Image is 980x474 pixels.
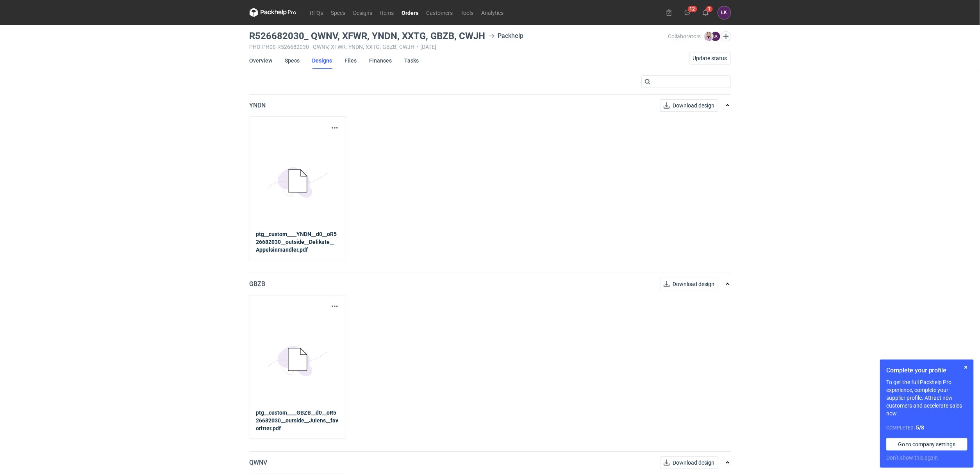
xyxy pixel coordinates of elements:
[721,31,731,41] button: Edit collaborators
[250,8,296,17] svg: Packhelp Pro
[886,438,968,451] a: Go to company settings
[256,410,339,431] strong: ptg__custom____GBZB__d0__oR526682030__outside__Julens__favoritter.pdf
[256,230,339,254] a: ptg__custom____YNDN__d0__oR526682030__outside__Delikate__ Appelsinmandler.pdf
[250,31,486,41] h3: R526682030_ QWNV, XFWR, YNDN, XXTG, GBZB, CWJH
[417,44,419,50] span: •
[886,366,968,375] h1: Complete your profile
[886,454,938,461] button: Don’t show this again
[398,8,423,17] a: Orders
[478,8,508,17] a: Analytics
[886,424,968,432] div: Completed:
[330,302,339,311] button: Actions
[681,6,694,19] button: 12
[668,33,701,39] span: Collaborators
[916,424,924,431] strong: 5 / 8
[693,55,727,61] span: Update status
[250,52,273,69] a: Overview
[704,32,714,41] img: Klaudia Wiśniewska
[345,52,357,69] a: Files
[405,52,419,69] a: Tasks
[250,44,668,50] div: PHO-PH00-R526682030_-QWNV,-XFWR,-YNDN,-XXTG,-GBZB,-CWJH [DATE]
[660,99,718,112] a: Download design
[306,8,327,17] a: RFQs
[886,378,968,417] p: To get the full Packhelp Pro experience, complete your supplier profile. Attract new customers an...
[250,458,268,467] p: QWNV
[423,8,457,17] a: Customers
[256,231,337,253] strong: ptg__custom____YNDN__d0__oR526682030__outside__Delikate__ Appelsinmandler.pdf
[312,52,332,69] a: Designs
[330,123,339,132] button: Actions
[457,8,478,17] a: Tools
[327,8,350,17] a: Specs
[377,8,398,17] a: Items
[961,363,971,372] button: Skip for now
[350,8,377,17] a: Designs
[370,52,392,69] a: Finances
[718,6,731,19] div: Łukasz Kowalski
[718,6,731,19] button: ŁK
[489,31,524,41] div: Packhelp
[285,52,300,69] a: Specs
[250,101,266,110] p: YNDN
[660,278,718,290] a: Download design
[700,6,712,19] button: 1
[250,279,266,289] p: GBZB
[711,32,720,41] figcaption: ŁK
[256,409,339,432] a: ptg__custom____GBZB__d0__oR526682030__outside__Julens__favoritter.pdf
[660,456,718,469] a: Download design
[689,52,731,64] button: Update status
